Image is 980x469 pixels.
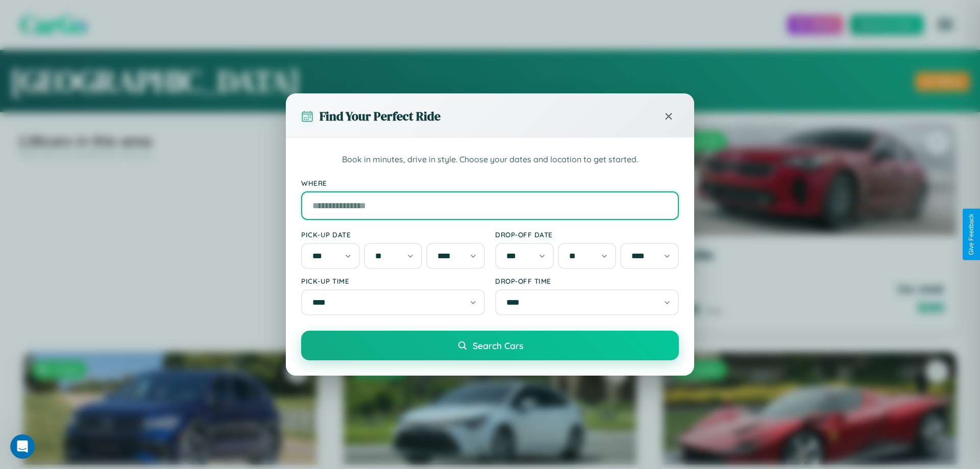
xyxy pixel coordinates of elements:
button: Search Cars [301,331,679,360]
label: Where [301,179,679,187]
label: Pick-up Date [301,230,485,239]
p: Book in minutes, drive in style. Choose your dates and location to get started. [301,153,679,166]
label: Drop-off Time [495,277,679,285]
label: Pick-up Time [301,277,485,285]
label: Drop-off Date [495,230,679,239]
h3: Find Your Perfect Ride [320,108,440,125]
span: Search Cars [473,340,523,351]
